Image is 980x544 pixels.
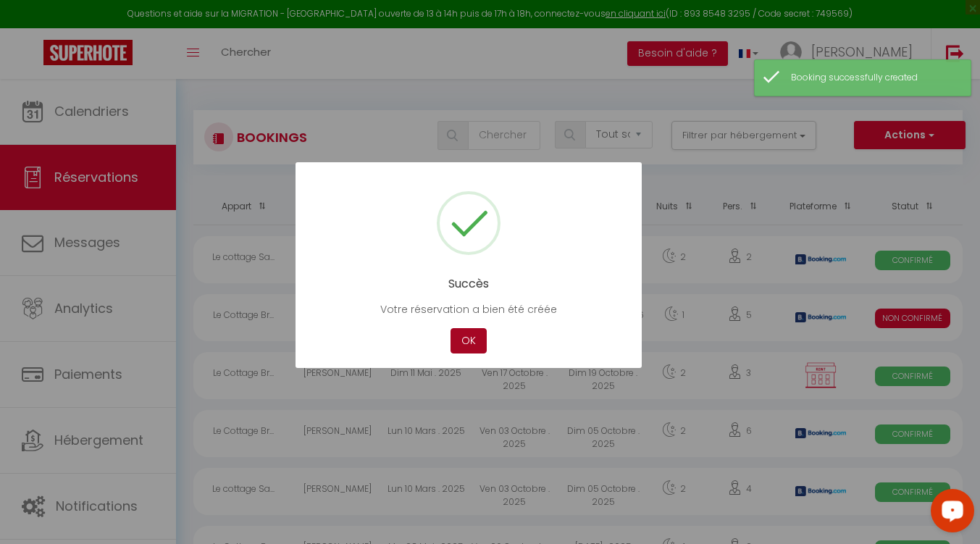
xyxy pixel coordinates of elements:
p: Votre réservation a bien été créée [317,301,620,317]
h2: Succès [317,277,620,290]
div: Booking successfully created [791,71,956,85]
iframe: LiveChat chat widget [919,483,980,544]
button: OK [451,328,487,353]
